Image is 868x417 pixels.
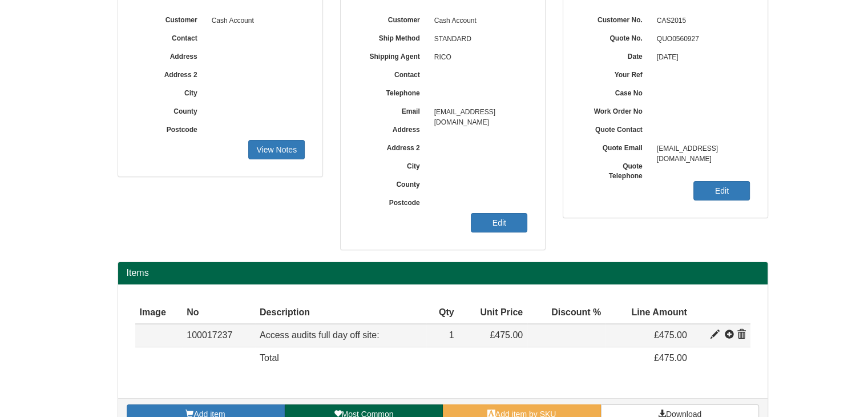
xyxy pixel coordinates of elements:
[651,30,750,49] span: QUO0560927
[580,12,651,25] label: Customer No.
[693,181,750,201] a: Edit
[135,30,206,43] label: Contact
[358,49,429,62] label: Shipping Agent
[580,122,651,135] label: Quote Contact
[255,302,426,324] th: Description
[471,213,527,232] a: Edit
[135,302,183,324] th: Image
[449,330,454,340] span: 1
[651,140,750,158] span: [EMAIL_ADDRESS][DOMAIN_NAME]
[255,347,426,370] td: Total
[260,330,380,340] span: Access audits full day off site:
[358,85,429,98] label: Telephone
[605,302,691,324] th: Line Amount
[429,103,528,122] span: [EMAIL_ADDRESS][DOMAIN_NAME]
[654,330,687,340] span: £475.00
[135,85,206,98] label: City
[580,30,651,43] label: Quote No.
[206,12,305,30] span: Cash Account
[182,324,255,347] td: 100017237
[459,302,528,324] th: Unit Price
[651,12,750,30] span: CAS2015
[358,140,429,153] label: Address 2
[358,158,429,171] label: City
[358,30,429,43] label: Ship Method
[490,330,523,340] span: £475.00
[654,353,687,363] span: £475.00
[580,158,651,181] label: Quote Telephone
[358,12,429,25] label: Customer
[358,103,429,117] label: Email
[248,140,305,159] a: View Notes
[580,140,651,153] label: Quote Email
[358,67,429,80] label: Contact
[135,122,206,135] label: Postcode
[135,12,206,25] label: Customer
[135,67,206,80] label: Address 2
[580,85,651,98] label: Case No
[426,302,459,324] th: Qty
[182,302,255,324] th: No
[127,268,759,278] h2: Items
[358,195,429,208] label: Postcode
[580,67,651,80] label: Your Ref
[358,177,429,190] label: County
[358,122,429,135] label: Address
[651,49,750,67] span: [DATE]
[527,302,605,324] th: Discount %
[580,103,651,117] label: Work Order No
[135,103,206,117] label: County
[429,30,528,49] span: STANDARD
[580,49,651,62] label: Date
[429,49,528,67] span: RICO
[429,12,528,30] span: Cash Account
[135,49,206,62] label: Address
